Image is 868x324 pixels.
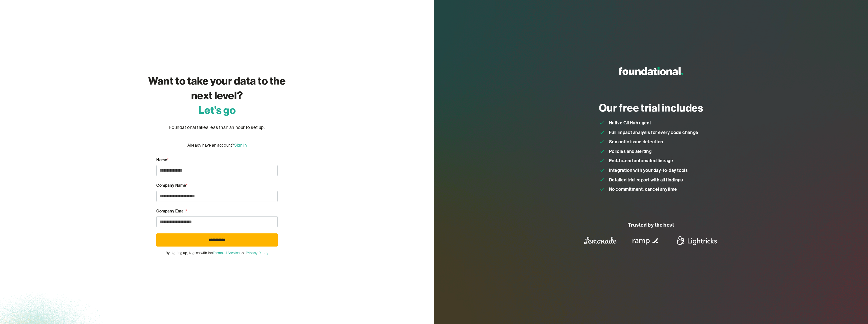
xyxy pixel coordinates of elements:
h1: Want to take your data to the next level? [146,73,288,118]
div: Company Name [156,182,278,189]
a: Privacy Policy [246,251,268,255]
div: Company Email [156,208,278,214]
img: Lightricks Logo [675,232,719,249]
img: Check Icon [599,139,605,145]
a: Terms of Service [213,251,240,255]
div: By signing up, I agree with the and [156,250,278,256]
img: Ramp Logo [629,232,663,249]
div: Already have an account? [187,142,247,149]
span: Let’s go [198,103,236,117]
img: Check Icon [599,120,605,126]
div: Semantic issue detection [609,138,663,146]
form: Sign up Form [156,157,278,256]
img: Check Icon [599,167,605,173]
img: Check Icon [599,177,605,183]
p: Foundational takes less than an hour to set up. [169,124,265,131]
img: Check Icon [599,148,605,154]
div: Name [156,157,278,163]
div: No commitment, cancel anytime [609,185,677,193]
div: Native GitHub agent [609,119,651,127]
div: Policies and alerting [609,148,652,155]
div: End-to-end automated lineage [609,157,673,165]
img: Check Icon [599,186,605,192]
div: Full impact analysis for every code change [609,129,698,136]
img: Check Icon [599,129,605,136]
a: Sign In [234,143,247,148]
div: Detailed trial report with all findings [609,176,683,184]
img: Check Icon [599,158,605,164]
div: Trusted by the best [580,221,722,228]
img: Lemonade Logo [580,232,620,249]
h2: Our free trial includes [599,100,703,115]
img: Foundational Logo White [619,67,683,75]
div: Integration with your day-to-day tools [609,167,688,174]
